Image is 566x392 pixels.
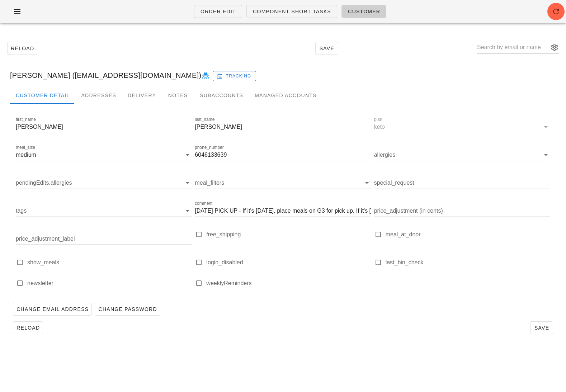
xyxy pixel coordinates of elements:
button: Tracking [213,71,256,81]
button: Reload [13,321,43,334]
div: Delivery [122,87,162,104]
button: Change Password [95,303,160,316]
div: Customer Detail [10,87,75,104]
span: Reload [16,325,40,331]
div: tags [16,205,192,217]
label: first_name [16,117,36,122]
div: [PERSON_NAME] ([EMAIL_ADDRESS][DOMAIN_NAME]) [4,64,562,87]
div: meal_sizemedium [16,149,192,161]
div: medium [16,152,36,158]
button: Save [530,321,553,334]
button: Reload [7,42,37,55]
div: Managed Accounts [249,87,322,104]
label: last_name [195,117,214,122]
label: show_meals [27,259,192,266]
a: Customer [341,5,386,18]
button: appended action [550,43,559,52]
span: Order Edit [200,9,236,14]
button: Change Email Address [13,303,92,316]
a: Component Short Tasks [246,5,337,18]
div: meal_filters [195,177,371,189]
div: pendingEdits.allergies [16,177,192,189]
div: planketo [374,121,550,133]
div: Subaccounts [194,87,249,104]
span: Component Short Tasks [253,9,331,14]
label: last_bin_check [386,259,550,266]
span: Change Email Address [16,306,89,312]
label: meal_at_door [386,231,550,238]
div: Addresses [75,87,122,104]
label: login_disabled [206,259,371,266]
div: allergies [374,149,550,161]
span: Change Password [98,306,157,312]
a: Order Edit [194,5,242,18]
button: Save [315,42,338,55]
label: weeklyReminders [206,280,371,287]
div: Notes [162,87,194,104]
label: comment [195,201,212,206]
label: phone_number [195,145,224,150]
a: Tracking [213,70,256,81]
input: Search by email or name [477,42,549,53]
label: meal_size [16,145,35,150]
span: Reload [10,46,34,51]
span: Save [319,46,335,51]
span: Save [533,325,550,331]
span: Tracking [218,73,251,79]
span: Customer [348,9,380,14]
label: newsletter [27,280,192,287]
label: plan [374,117,382,122]
label: free_shipping [206,231,371,238]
